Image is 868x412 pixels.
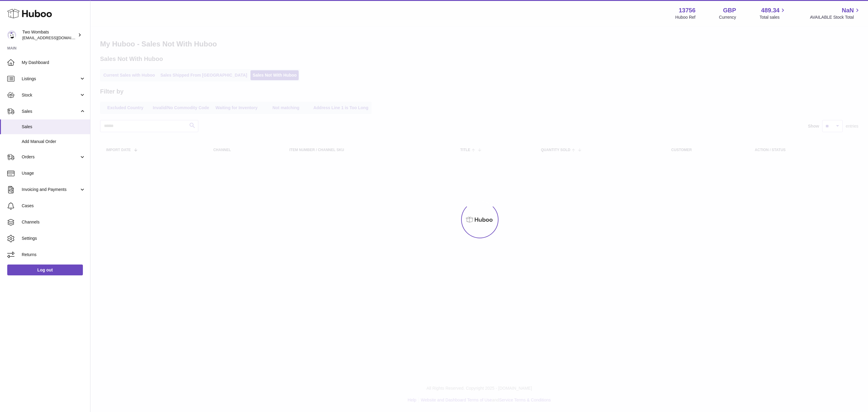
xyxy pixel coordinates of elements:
[22,29,77,41] div: Two Wombats
[22,187,79,192] span: Invoicing and Payments
[759,14,786,20] span: Total sales
[7,30,16,40] img: internalAdmin-13756@internal.huboo.com
[22,203,86,209] span: Cases
[679,6,696,14] strong: 13756
[22,35,89,40] span: [EMAIL_ADDRESS][DOMAIN_NAME]
[810,6,861,20] a: NaN AVAILABLE Stock Total
[7,265,83,275] a: Log out
[22,236,86,241] span: Settings
[22,139,86,144] span: Add Manual Order
[22,124,86,130] span: Sales
[719,14,736,20] div: Currency
[22,60,86,65] span: My Dashboard
[22,170,86,176] span: Usage
[810,14,861,20] span: AVAILABLE Stock Total
[22,252,86,258] span: Returns
[761,6,779,14] span: 489.34
[842,6,854,14] span: NaN
[22,219,86,225] span: Channels
[723,6,736,14] strong: GBP
[22,76,79,82] span: Listings
[22,154,79,160] span: Orders
[22,109,79,114] span: Sales
[759,6,786,20] a: 489.34 Total sales
[675,14,696,20] div: Huboo Ref
[22,92,79,98] span: Stock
